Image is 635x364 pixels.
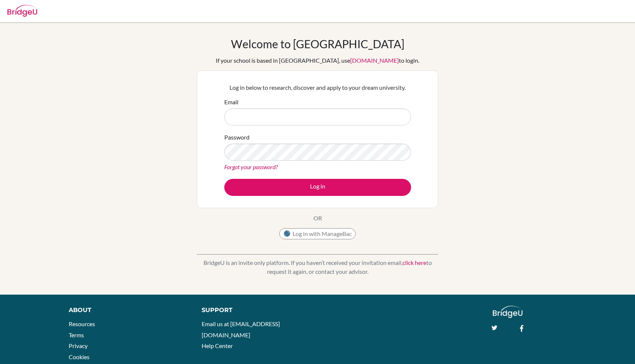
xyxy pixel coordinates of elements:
[224,98,238,106] label: Email
[493,306,523,318] img: logo_white@2x-f4f0deed5e89b7ecb1c2cc34c3e3d731f90f0f143d5ea2071677605dd97b5244.png
[69,331,84,338] a: Terms
[216,56,419,65] div: If your school is based in [GEOGRAPHIC_DATA], use to login.
[7,5,37,17] img: Bridge-U
[403,259,426,266] a: click here
[69,320,95,327] a: Resources
[224,83,411,92] p: Log in below to research, discover and apply to your dream university.
[224,179,411,196] button: Log in
[197,258,438,276] p: BridgeU is an invite only platform. If you haven’t received your invitation email, to request it ...
[279,228,356,239] button: Log in with ManageBac
[224,163,278,170] a: Forgot your password?
[350,57,399,64] a: [DOMAIN_NAME]
[202,320,280,338] a: Email us at [EMAIL_ADDRESS][DOMAIN_NAME]
[69,353,89,360] a: Cookies
[69,342,88,349] a: Privacy
[202,306,309,315] div: Support
[313,214,322,223] p: OR
[231,37,404,50] h1: Welcome to [GEOGRAPHIC_DATA]
[202,342,233,349] a: Help Center
[69,306,185,315] div: About
[224,133,250,142] label: Password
